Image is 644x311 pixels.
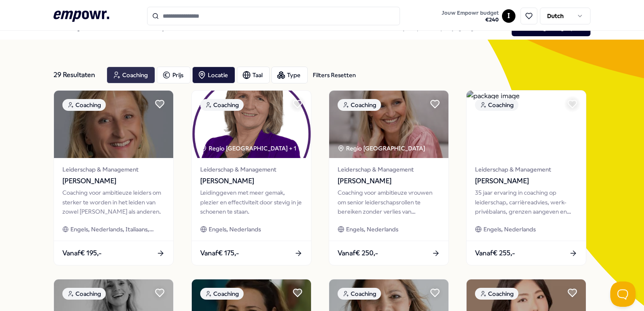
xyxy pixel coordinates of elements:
[438,7,502,25] a: Jouw Empowr budget€240
[62,188,165,216] div: Coaching voor ambitieuze leiders om sterker te worden in het leiden van zowel [PERSON_NAME] als a...
[157,67,191,83] button: Prijs
[200,248,239,259] span: Vanaf € 175,-
[200,188,303,216] div: Leidinggeven met meer gemak, plezier en effectiviteit door stevig in je schoenen te staan.
[442,16,499,23] span: € 240
[475,248,515,259] span: Vanaf € 255,-
[62,288,106,300] div: Coaching
[338,288,381,300] div: Coaching
[209,225,261,234] span: Engels, Nederlands
[475,99,518,111] div: Coaching
[271,67,308,83] button: Type
[62,99,106,111] div: Coaching
[200,288,244,300] div: Coaching
[62,165,165,174] span: Leiderschap & Management
[200,176,303,187] span: [PERSON_NAME]
[313,70,356,80] div: Filters Resetten
[338,144,427,153] div: Regio [GEOGRAPHIC_DATA]
[467,91,586,158] img: package image
[192,91,311,158] img: package image
[54,91,173,158] img: package image
[200,144,296,153] div: Regio [GEOGRAPHIC_DATA] + 1
[502,9,515,23] button: I
[200,165,303,174] span: Leiderschap & Management
[440,8,500,25] button: Jouw Empowr budget€240
[329,90,449,265] a: package imageCoachingRegio [GEOGRAPHIC_DATA] Leiderschap & Management[PERSON_NAME]Coaching voor a...
[475,165,577,174] span: Leiderschap & Management
[466,90,586,265] a: package imageCoachingRegio [GEOGRAPHIC_DATA] + 1Leiderschap & Management[PERSON_NAME]35 jaar erva...
[338,176,440,187] span: [PERSON_NAME]
[475,288,518,300] div: Coaching
[237,67,270,83] button: Taal
[147,7,400,25] input: Search for products, categories or subcategories
[475,144,571,153] div: Regio [GEOGRAPHIC_DATA] + 1
[200,99,244,111] div: Coaching
[610,282,636,307] iframe: Help Scout Beacon - Open
[338,188,440,216] div: Coaching voor ambitieuze vrouwen om senior leiderschapsrollen te bereiken zonder verlies van vrou...
[107,67,155,83] button: Coaching
[483,225,536,234] span: Engels, Nederlands
[475,188,577,216] div: 35 jaar ervaring in coaching op leiderschap, carrièreadvies, werk-privébalans, grenzen aangeven e...
[338,248,378,259] span: Vanaf € 250,-
[346,225,398,234] span: Engels, Nederlands
[70,225,165,234] span: Engels, Nederlands, Italiaans, Zweeds
[442,10,499,16] span: Jouw Empowr budget
[329,91,448,158] img: package image
[475,176,577,187] span: [PERSON_NAME]
[54,90,174,265] a: package imageCoachingLeiderschap & Management[PERSON_NAME]Coaching voor ambitieuze leiders om ste...
[62,176,165,187] span: [PERSON_NAME]
[338,99,381,111] div: Coaching
[338,165,440,174] span: Leiderschap & Management
[54,67,100,83] div: 29 Resultaten
[62,248,102,259] span: Vanaf € 195,-
[192,67,235,83] button: Locatie
[191,90,311,265] a: package imageCoachingRegio [GEOGRAPHIC_DATA] + 1Leiderschap & Management[PERSON_NAME]Leidinggeven...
